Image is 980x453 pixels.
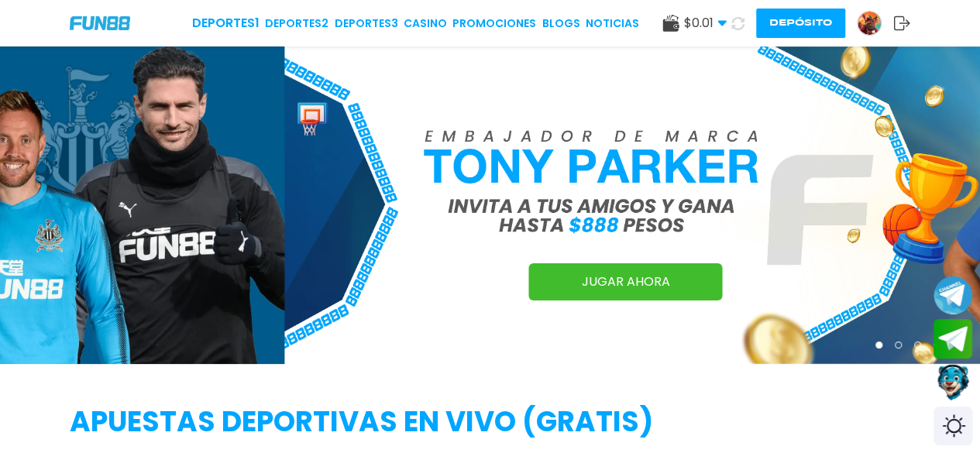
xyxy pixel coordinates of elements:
button: Join telegram [934,319,972,359]
a: NOTICIAS [586,15,639,32]
a: Promociones [452,15,536,32]
div: Switch theme [934,407,972,445]
a: JUGAR AHORA [529,263,723,300]
h2: APUESTAS DEPORTIVAS EN VIVO (gratis) [70,401,910,443]
a: CASINO [404,15,447,32]
a: Deportes3 [335,15,398,32]
img: Company Logo [70,16,130,29]
a: BLOGS [542,15,580,32]
a: Deportes2 [265,15,328,32]
button: Depósito [756,9,845,38]
button: Join telegram channel [934,275,972,315]
a: Deportes1 [192,14,260,33]
img: Avatar [858,12,881,35]
a: Avatar [857,11,893,36]
button: Contact customer service [934,362,972,403]
span: $ 0.01 [684,14,727,33]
